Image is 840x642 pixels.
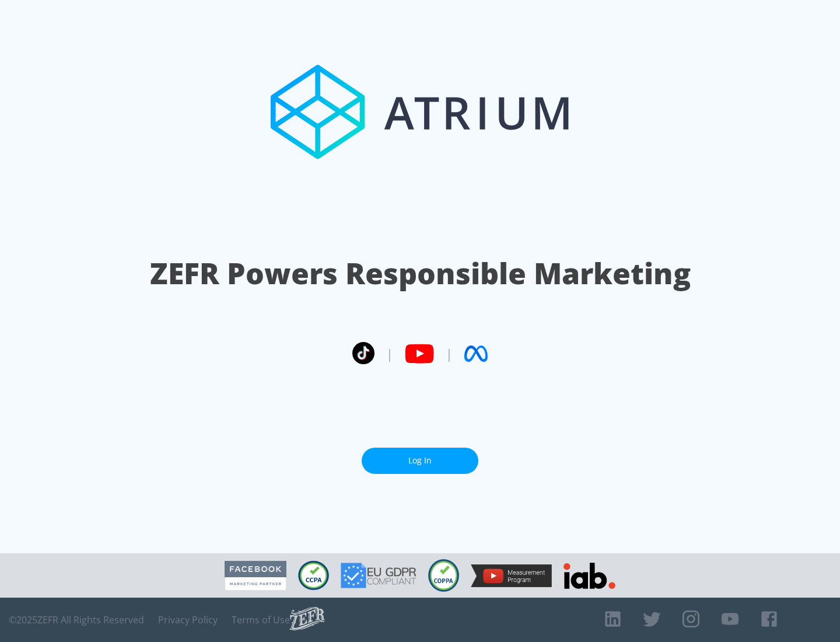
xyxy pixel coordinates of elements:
img: COPPA Compliant [428,559,459,592]
a: Privacy Policy [158,614,218,626]
span: | [386,345,393,362]
span: © 2025 ZEFR All Rights Reserved [9,614,144,626]
img: GDPR Compliant [341,563,416,588]
h1: ZEFR Powers Responsible Marketing [150,253,691,294]
a: Log In [362,448,478,474]
img: CCPA Compliant [298,561,329,590]
a: Terms of Use [232,614,290,626]
img: Facebook Marketing Partner [225,561,286,591]
img: YouTube Measurement Program [471,564,552,587]
img: IAB [563,563,615,589]
span: | [446,345,453,362]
